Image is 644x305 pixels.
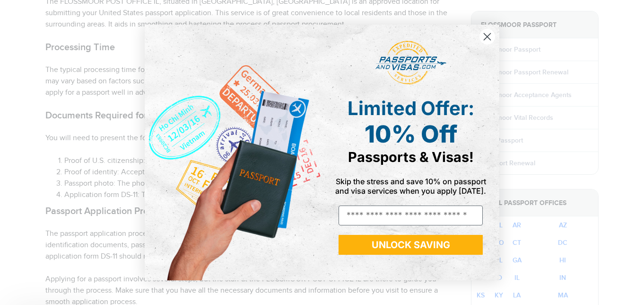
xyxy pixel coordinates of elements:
img: de9cda0d-0715-46ca-9a25-073762a91ba7.png [145,25,322,280]
span: Limited Offer: [348,97,474,120]
span: 10% Off [365,120,457,148]
span: Skip the stress and save 10% on passport and visa services when you apply [DATE]. [335,177,486,196]
button: UNLOCK SAVING [339,235,483,255]
button: Close dialog [479,28,496,45]
span: Passports & Visas! [348,149,474,165]
img: passports and visas [375,41,446,85]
